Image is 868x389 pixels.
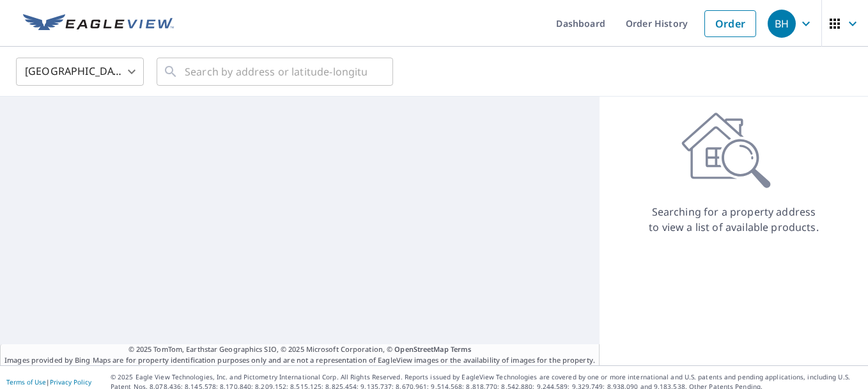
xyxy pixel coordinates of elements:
[704,10,756,37] a: Order
[451,344,472,354] a: Terms
[23,14,174,33] img: EV Logo
[648,204,819,235] p: Searching for a property address to view a list of available products.
[16,54,144,90] div: [GEOGRAPHIC_DATA]
[50,377,91,386] a: Privacy Policy
[768,10,796,38] div: BH
[394,344,448,354] a: OpenStreetMap
[185,54,367,90] input: Search by address or latitude-longitude
[128,344,472,355] span: © 2025 TomTom, Earthstar Geographics SIO, © 2025 Microsoft Corporation, ©
[6,377,46,386] a: Terms of Use
[6,378,91,386] p: |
